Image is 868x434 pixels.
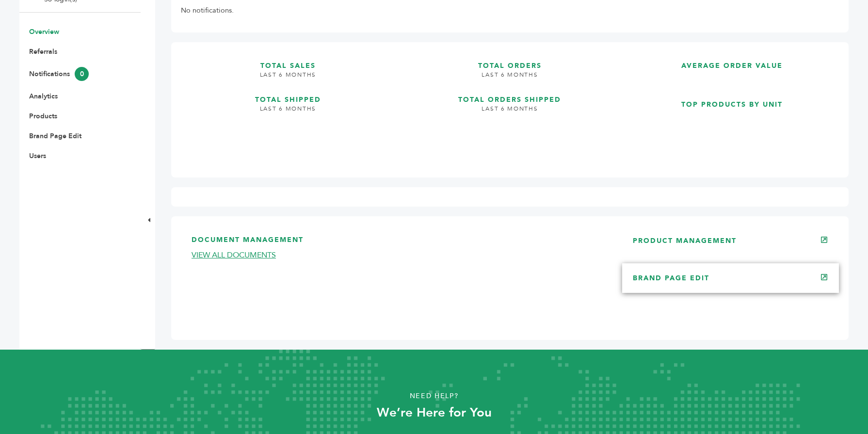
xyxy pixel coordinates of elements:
h4: LAST 6 MONTHS [181,105,395,120]
span: 0 [75,67,89,81]
p: Need Help? [44,389,825,403]
h4: LAST 6 MONTHS [181,71,395,86]
h3: TOTAL SALES [181,52,395,71]
a: AVERAGE ORDER VALUE [625,52,839,83]
a: Analytics [29,92,58,101]
h3: TOTAL ORDERS [403,52,617,71]
a: TOP PRODUCTS BY UNIT [625,91,839,160]
h3: TOTAL SHIPPED [181,86,395,105]
h4: LAST 6 MONTHS [403,105,617,120]
a: TOTAL SALES LAST 6 MONTHS TOTAL SHIPPED LAST 6 MONTHS [181,52,395,160]
strong: We’re Here for You [377,404,492,421]
h3: TOTAL ORDERS SHIPPED [403,86,617,105]
h4: LAST 6 MONTHS [403,71,617,86]
h3: TOP PRODUCTS BY UNIT [625,91,839,110]
a: VIEW ALL DOCUMENTS [192,250,276,260]
a: Overview [29,27,59,36]
a: BRAND PAGE EDIT [633,273,709,283]
a: Products [29,112,57,121]
a: Referrals [29,47,57,56]
h3: AVERAGE ORDER VALUE [625,52,839,71]
h3: DOCUMENT MANAGEMENT [192,235,604,250]
a: TOTAL ORDERS LAST 6 MONTHS TOTAL ORDERS SHIPPED LAST 6 MONTHS [403,52,617,160]
a: Brand Page Edit [29,131,81,141]
a: Users [29,151,46,161]
a: PRODUCT MANAGEMENT [633,236,737,245]
a: Notifications0 [29,69,89,79]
